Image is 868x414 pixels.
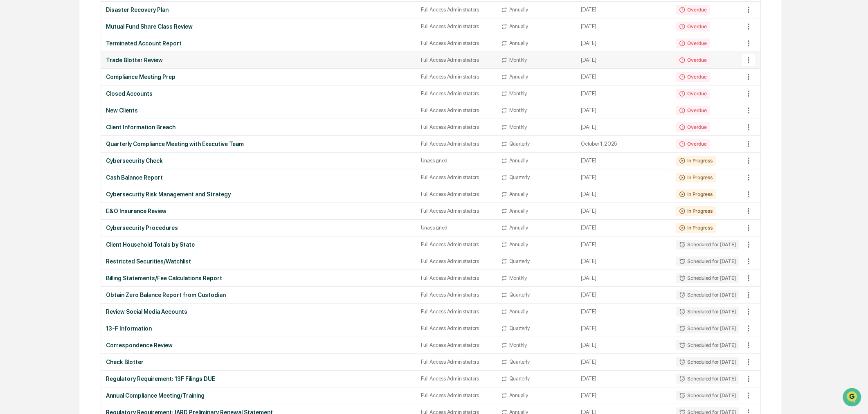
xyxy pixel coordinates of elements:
td: [DATE] [576,85,671,102]
div: Regulatory Requirement: 13F Filings DUE [106,376,411,382]
div: Full Access Administrators [421,124,491,130]
div: New Clients [106,107,411,114]
div: Full Access Administrators [421,359,491,365]
div: Monthly [509,124,527,130]
div: Overdue [676,22,710,32]
div: Full Access Administrators [421,74,491,80]
td: [DATE] [576,236,671,253]
td: [DATE] [576,203,671,220]
div: 🖐️ [8,156,15,163]
td: [DATE] [576,287,671,304]
div: Cash Balance Report [106,174,411,181]
div: Scheduled for [DATE] [676,324,739,333]
td: [DATE] [576,52,671,69]
div: Full Access Administrators [421,90,491,97]
div: Correspondence Review [106,342,411,349]
div: Client Information Breach [106,124,411,130]
div: Full Access Administrators [421,342,491,348]
div: Client Household Totals by State [106,241,411,248]
div: Billing Statements/Fee Calculations Report [106,275,411,281]
td: [DATE] [576,387,671,404]
div: Closed Accounts [106,90,411,97]
div: In Progress [676,223,715,233]
div: Annually [509,191,528,197]
div: Annually [509,392,528,398]
a: 🔎Data Lookup [5,168,55,182]
div: Full Access Administrators [421,258,491,264]
div: Scheduled for [DATE] [676,374,739,384]
div: Full Access Administrators [421,174,491,180]
div: Cybersecurity Procedures [106,225,411,231]
div: Check Blotter [106,359,411,365]
td: [DATE] [576,102,671,119]
div: In Progress [676,156,715,166]
iframe: Open customer support [842,387,864,409]
td: [DATE] [576,153,671,169]
div: Full Access Administrators [421,292,491,298]
div: Annually [509,74,528,80]
div: Start new chat [28,115,134,123]
div: Full Access Administrators [421,7,491,13]
div: Scheduled for [DATE] [676,256,739,266]
div: Scheduled for [DATE] [676,307,739,317]
div: Full Access Administrators [421,275,491,281]
div: Full Access Administrators [421,40,491,46]
span: Pylon [81,191,99,197]
div: Full Access Administrators [421,23,491,29]
td: [DATE] [576,169,671,186]
td: [DATE] [576,337,671,354]
div: Scheduled for [DATE] [676,240,739,250]
div: Quarterly [509,325,530,331]
div: Monthly [509,57,527,63]
img: Greenboard [8,45,25,61]
div: We're available if you need us! [28,123,103,130]
a: Powered byPylon [58,191,99,197]
div: Full Access Administrators [421,57,491,63]
div: 13-F Information [106,325,411,332]
button: Start new chat [139,117,149,127]
div: Annually [509,208,528,214]
div: Monthly [509,342,527,348]
img: 1746055101610-c473b297-6a78-478c-a979-82029cc54cd1 [8,115,23,130]
div: Annually [509,23,528,29]
td: [DATE] [576,220,671,236]
div: Monthly [509,107,527,113]
div: Annually [509,225,528,231]
div: Overdue [676,106,710,115]
span: Attestations [67,155,101,164]
div: Obtain Zero Balance Report from Custodian [106,292,411,298]
div: 🔎 [8,172,15,178]
div: Compliance Meeting Prep [106,74,411,80]
div: Annually [509,308,528,315]
td: [DATE] [576,371,671,387]
div: E&O Insurance Review [106,208,411,214]
div: Monthly [509,90,527,97]
div: Quarterly [509,258,530,264]
div: 🗄️ [59,156,66,163]
div: Cybersecurity Risk Management and Strategy [106,191,411,198]
p: How can we help? [8,70,149,83]
div: Monthly [509,275,527,281]
div: Overdue [676,122,710,132]
div: Disaster Recovery Plan [106,7,411,13]
div: Scheduled for [DATE] [676,290,739,300]
div: Restricted Securities/Watchlist [106,258,411,265]
div: Review Social Media Accounts [106,308,411,315]
td: [DATE] [576,186,671,203]
div: In Progress [676,206,715,216]
div: Overdue [676,38,710,48]
td: [DATE] [576,35,671,52]
div: Full Access Administrators [421,392,491,398]
div: Mutual Fund Share Class Review [106,23,411,30]
div: Trade Blotter Review [106,57,411,63]
div: In Progress [676,173,715,182]
td: [DATE] [576,2,671,18]
div: Scheduled for [DATE] [676,273,739,283]
div: Full Access Administrators [421,107,491,113]
td: [DATE] [576,69,671,85]
td: [DATE] [576,253,671,270]
td: [DATE] [576,320,671,337]
div: Full Access Administrators [421,191,491,197]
